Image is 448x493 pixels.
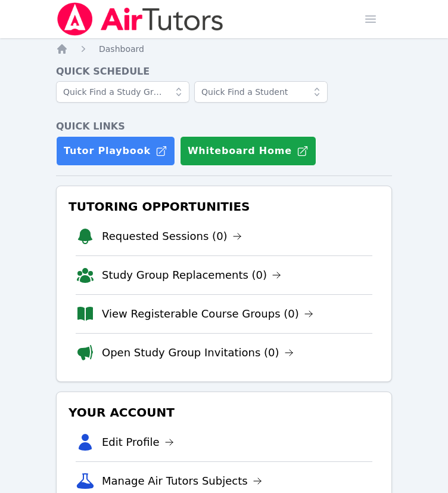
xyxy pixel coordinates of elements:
[56,64,392,79] h4: Quick Schedule
[102,228,242,245] a: Requested Sessions (0)
[99,44,144,54] span: Dashboard
[102,344,294,361] a: Open Study Group Invitations (0)
[99,43,144,55] a: Dashboard
[56,2,225,36] img: Air Tutors
[102,473,262,489] a: Manage Air Tutors Subjects
[66,196,382,217] h3: Tutoring Opportunities
[56,119,392,134] h4: Quick Links
[56,136,175,166] a: Tutor Playbook
[56,43,392,55] nav: Breadcrumb
[180,136,316,166] button: Whiteboard Home
[102,267,281,284] a: Study Group Replacements (0)
[194,81,328,103] input: Quick Find a Student
[66,402,382,423] h3: Your Account
[102,434,174,451] a: Edit Profile
[56,81,189,103] input: Quick Find a Study Group
[102,306,313,322] a: View Registerable Course Groups (0)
